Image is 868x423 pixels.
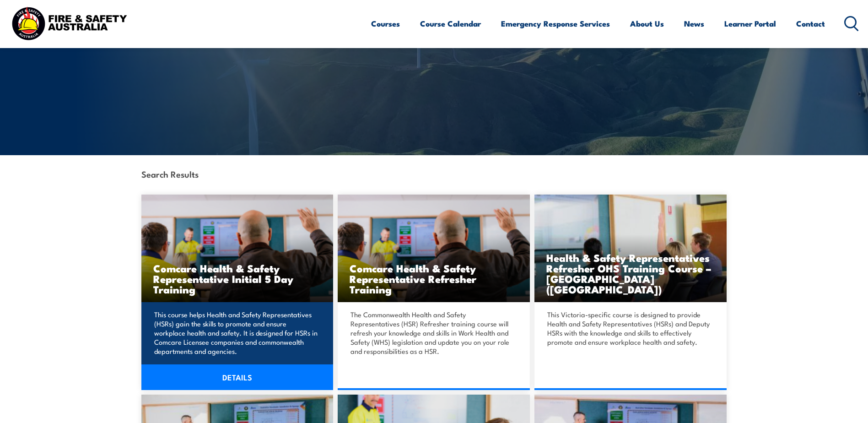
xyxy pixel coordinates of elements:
a: DETAILS [141,364,334,390]
p: This Victoria-specific course is designed to provide Health and Safety Representatives (HSRs) and... [547,310,711,347]
img: Health & Safety Representatives Initial OHS Training Course (VIC) [534,195,727,302]
img: Comcare Health & Safety Representative Initial 5 Day TRAINING [338,195,530,302]
a: Emergency Response Services [501,11,610,36]
a: News [684,11,704,36]
a: Learner Portal [724,11,776,36]
h3: Health & Safety Representatives Refresher OHS Training Course – [GEOGRAPHIC_DATA] ([GEOGRAPHIC_DA... [546,252,715,294]
a: Health & Safety Representatives Refresher OHS Training Course – [GEOGRAPHIC_DATA] ([GEOGRAPHIC_DA... [534,195,727,302]
a: Comcare Health & Safety Representative Initial 5 Day Training [141,195,334,302]
p: The Commonwealth Health and Safety Representatives (HSR) Refresher training course will refresh y... [350,310,514,356]
h3: Comcare Health & Safety Representative Refresher Training [350,263,518,294]
a: Course Calendar [420,11,481,36]
strong: Search Results [141,168,199,180]
h3: Comcare Health & Safety Representative Initial 5 Day Training [153,263,322,294]
p: This course helps Health and Safety Representatives (HSRs) gain the skills to promote and ensure ... [154,310,318,356]
a: Comcare Health & Safety Representative Refresher Training [338,195,530,302]
a: Courses [371,11,400,36]
img: Comcare Health & Safety Representative Initial 5 Day TRAINING [141,195,334,302]
a: About Us [630,11,664,36]
a: Contact [796,11,825,36]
